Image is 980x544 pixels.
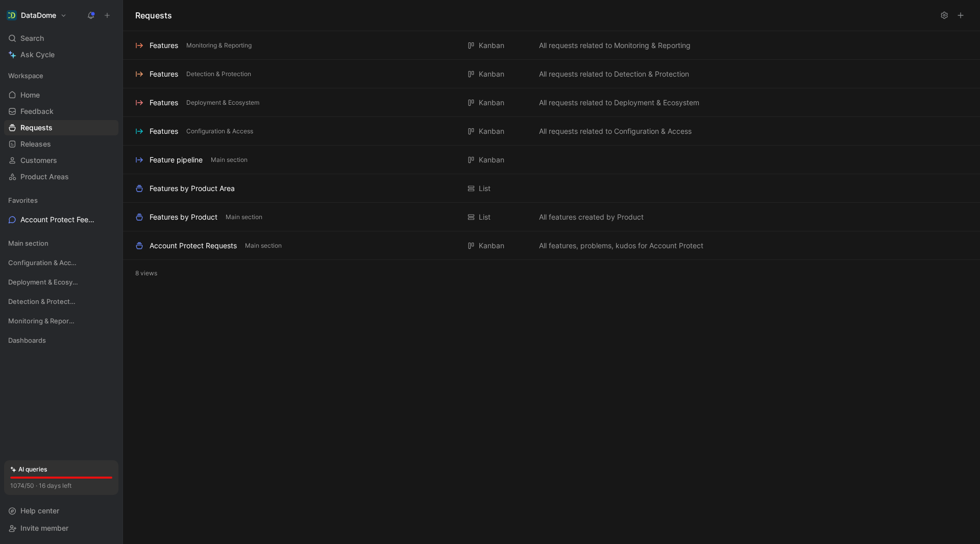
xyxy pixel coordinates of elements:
div: Kanban [479,154,504,166]
div: Features [150,125,178,137]
button: All requests related to Detection & Protection [537,68,691,80]
span: Favorites [8,195,38,205]
div: Monitoring & Reporting [4,313,118,328]
a: Customers [4,153,118,168]
span: Requests [20,123,53,133]
span: Workspace [8,70,43,81]
span: Feedback [20,106,54,116]
div: Monitoring & Reporting [4,313,118,332]
button: Main section [243,241,284,250]
div: Kanban [479,240,504,252]
span: All features, problems, kudos for Account Protect [539,240,703,252]
span: Main section [211,155,248,165]
div: Kanban [479,68,504,80]
span: Main section [226,212,262,222]
div: Configuration & Access [4,255,118,273]
button: All requests related to Configuration & Access [537,125,694,137]
div: Search [4,31,118,46]
span: Releases [20,139,51,149]
button: All requests related to Deployment & Ecosystem [537,97,701,109]
span: Help center [20,506,59,515]
span: Configuration & Access [8,257,77,268]
div: Features [150,97,178,109]
div: List [479,211,491,223]
div: Workspace [4,68,118,83]
div: Deployment & Ecosystem [4,274,118,293]
div: Main section [4,235,118,254]
div: List [479,182,491,195]
button: Monitoring & Reporting [184,41,254,50]
span: Invite member [20,524,68,532]
div: Feature pipelineMain sectionKanbanView actions [123,146,980,174]
div: Deployment & Ecosystem [4,274,118,290]
span: Account Protect Feedback [20,215,95,225]
span: Main section [8,238,48,248]
a: Ask Cycle [4,47,118,62]
button: Main section [224,212,264,222]
span: Deployment & Ecosystem [8,277,78,287]
div: Features [150,39,178,52]
span: All requests related to Monitoring & Reporting [539,39,691,52]
img: DataDome [7,10,17,20]
div: Detection & Protection [4,294,118,312]
div: FeaturesDetection & ProtectionKanbanAll requests related to Detection & ProtectionView actions [123,60,980,88]
div: Features by ProductMain sectionListAll features created by ProductView actions [123,203,980,231]
div: FeaturesConfiguration & AccessKanbanAll requests related to Configuration & AccessView actions [123,117,980,146]
a: Releases [4,136,118,152]
span: Monitoring & Reporting [186,40,252,51]
button: All features created by Product [537,211,646,223]
h1: DataDome [21,11,56,20]
button: Main section [209,155,250,164]
div: Main section [4,235,118,251]
span: Dashboards [8,335,46,345]
div: Dashboards [4,333,118,348]
span: Monitoring & Reporting [8,316,77,326]
button: Configuration & Access [184,127,255,136]
span: All features created by Product [539,211,644,223]
span: Ask Cycle [20,49,55,61]
span: Configuration & Access [186,126,253,136]
button: Deployment & Ecosystem [184,98,261,107]
span: Customers [20,155,57,165]
button: All requests related to Monitoring & Reporting [537,39,693,52]
div: FeaturesDeployment & EcosystemKanbanAll requests related to Deployment & EcosystemView actions [123,88,980,117]
span: Search [20,32,44,44]
div: Help center [4,503,118,518]
div: Feature pipeline [150,154,203,166]
a: Home [4,87,118,103]
div: FeaturesMonitoring & ReportingKanbanAll requests related to Monitoring & ReportingView actions [123,31,980,60]
a: Feedback [4,104,118,119]
button: DataDomeDataDome [4,8,69,22]
div: Account Protect Requests [150,240,237,252]
div: Features by Product [150,211,217,223]
span: All requests related to Configuration & Access [539,125,692,137]
div: Dashboards [4,333,118,351]
div: 8 views [123,260,980,287]
div: 1074/50 · 16 days left [10,481,71,491]
span: All requests related to Deployment & Ecosystem [539,97,699,109]
div: Invite member [4,521,118,536]
a: Product Areas [4,169,118,184]
div: Kanban [479,125,504,137]
div: Kanban [479,97,504,109]
span: Main section [245,241,282,251]
span: Deployment & Ecosystem [186,98,259,108]
div: Features [150,68,178,80]
div: Kanban [479,39,504,52]
button: Detection & Protection [184,69,253,79]
div: Detection & Protection [4,294,118,309]
button: All features, problems, kudos for Account Protect [537,240,705,252]
span: Detection & Protection [8,296,77,306]
div: Account Protect RequestsMain sectionKanbanAll features, problems, kudos for Account ProtectView a... [123,231,980,260]
a: Account Protect Feedback [4,212,118,227]
div: Features by Product AreaListView actions [123,174,980,203]
span: Home [20,90,40,100]
span: Product Areas [20,172,69,182]
div: Favorites [4,193,118,208]
span: All requests related to Detection & Protection [539,68,689,80]
div: Configuration & Access [4,255,118,270]
span: Detection & Protection [186,69,251,79]
div: AI queries [10,464,47,475]
h1: Requests [135,9,172,21]
div: Features by Product Area [150,182,235,195]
